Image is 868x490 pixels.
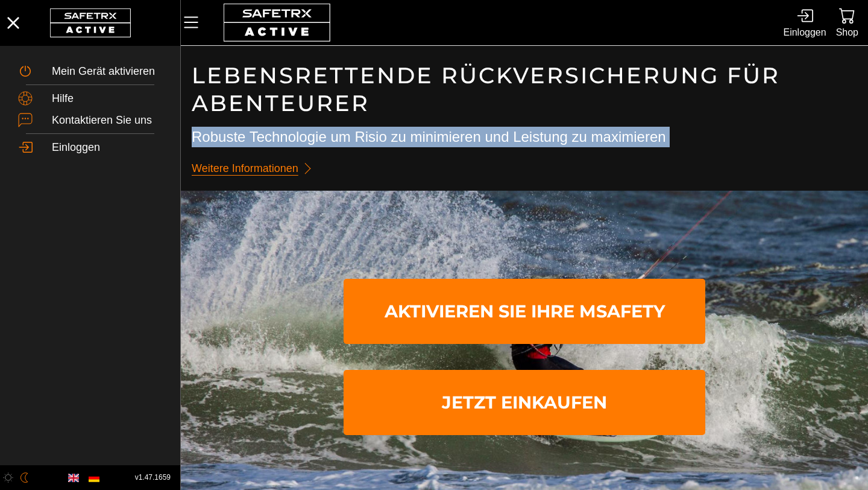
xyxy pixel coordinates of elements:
[52,65,162,78] div: Mein Gerät aktivieren
[192,127,857,147] h3: Robuste Technologie um Risio zu minimieren und Leistung zu maximieren
[19,472,30,483] img: ModeDark.svg
[68,472,79,483] img: en.svg
[135,471,171,484] span: v1.47.1659
[52,141,162,154] div: Einloggen
[353,281,696,342] span: Aktivieren Sie Ihre MSafety
[89,472,99,483] img: de.svg
[344,370,705,435] a: Jetzt einkaufen
[192,159,298,178] span: Weitere Informationen
[181,10,211,35] button: MenÜ
[353,372,696,433] span: Jetzt einkaufen
[52,92,162,106] div: Hilfe
[836,24,858,40] div: Shop
[783,24,826,40] div: Einloggen
[128,468,178,488] button: v1.47.1659
[192,62,857,117] h1: Lebensrettende Rückversicherung für Abenteurer
[192,157,320,180] a: Weitere Informationen
[52,114,162,127] div: Kontaktieren Sie uns
[3,472,13,483] img: ModeLight.svg
[18,91,33,106] img: Help.svg
[344,279,705,344] a: Aktivieren Sie Ihre MSafety
[63,468,84,488] button: English
[18,113,33,127] img: ContactUs.svg
[84,468,104,488] button: German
